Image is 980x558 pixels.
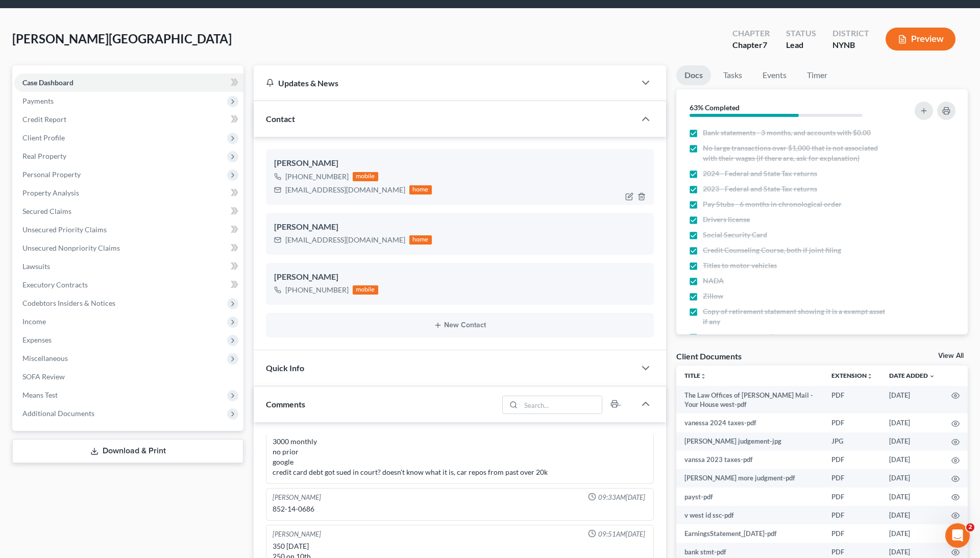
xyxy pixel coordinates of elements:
td: [DATE] [881,386,943,414]
iframe: Intercom live chat [945,523,970,548]
span: Personal Property [22,170,81,179]
a: Tasks [715,65,750,85]
td: [DATE] [881,506,943,524]
div: District [832,28,869,39]
span: Copy of retirement statement showing it is a exempt asset if any [703,306,886,327]
td: vanssa 2023 taxes-pdf [676,451,823,469]
span: 2023 - Federal and State Tax returns [703,184,817,194]
td: PDF [823,469,881,488]
span: Quick Info [266,363,304,373]
td: [DATE] [881,451,943,469]
span: No large transactions over $1,000 that is not associated with their wages (if there are, ask for ... [703,143,886,163]
span: Payments [22,96,54,105]
td: [PERSON_NAME] more judgment-pdf [676,469,823,488]
a: Lawsuits [14,257,243,276]
div: Chapter [732,39,770,51]
span: SOFA Review [22,372,65,381]
div: home [409,235,432,245]
span: Contact [266,114,295,124]
span: Comments [266,399,305,409]
a: Executory Contracts [14,276,243,294]
span: Credit Counseling Course, both if joint filing [703,245,841,255]
td: [DATE] [881,432,943,451]
td: payst-pdf [676,488,823,506]
div: 852-14-0686 [273,504,647,514]
a: SOFA Review [14,368,243,386]
div: [PERSON_NAME] [273,529,321,539]
a: Secured Claims [14,202,243,221]
span: Bank statements - 3 months, and accounts with $0.00 [703,128,871,138]
span: NADA [703,276,724,286]
i: unfold_more [867,373,873,379]
td: JPG [823,432,881,451]
div: [PERSON_NAME] [273,493,321,502]
div: [PHONE_NUMBER] [285,285,349,295]
span: Means Test [22,391,58,399]
span: 7 [763,40,767,50]
a: View All [938,352,964,359]
td: [DATE] [881,414,943,432]
div: NYNB [832,39,869,51]
a: Extensionunfold_more [831,372,873,379]
td: v west id ssc-pdf [676,506,823,524]
span: Drivers license [703,214,750,225]
a: Timer [799,65,836,85]
button: New Contact [274,321,646,329]
span: Lawsuits [22,262,50,271]
div: home [409,185,432,195]
span: 09:51AM[DATE] [598,529,645,539]
a: Titleunfold_more [684,372,706,379]
td: [DATE] [881,469,943,488]
span: Secured Claims [22,207,71,215]
span: Unsecured Priority Claims [22,225,107,234]
a: Docs [676,65,711,85]
a: Unsecured Priority Claims [14,221,243,239]
span: 2024 - Federal and State Tax returns [703,168,817,179]
div: [PERSON_NAME] [274,271,646,283]
td: EarningsStatement_[DATE]-pdf [676,524,823,543]
a: Events [754,65,795,85]
input: Search... [521,396,602,414]
td: PDF [823,488,881,506]
button: Preview [886,28,955,51]
div: [EMAIL_ADDRESS][DOMAIN_NAME] [285,235,405,245]
td: [PERSON_NAME] judgement-jpg [676,432,823,451]
span: Miscellaneous [22,354,68,362]
td: PDF [823,506,881,524]
a: Credit Report [14,110,243,129]
span: Client Profile [22,133,65,142]
div: Client Documents [676,351,742,361]
td: PDF [823,451,881,469]
div: [EMAIL_ADDRESS][DOMAIN_NAME] [285,185,405,195]
span: Case Dashboard [22,78,73,87]
div: Status [786,28,816,39]
td: PDF [823,414,881,432]
td: [DATE] [881,524,943,543]
td: The Law Offices of [PERSON_NAME] Mail - Your House west-pdf [676,386,823,414]
span: Credit Report [22,115,66,124]
span: Additional Documents [22,409,94,418]
a: Date Added expand_more [889,372,935,379]
span: Expenses [22,335,52,344]
div: mobile [353,172,378,181]
span: Pay Stubs - 6 months in chronological order [703,199,842,209]
span: Property Analysis [22,188,79,197]
span: [PERSON_NAME][GEOGRAPHIC_DATA] [12,31,232,46]
i: expand_more [929,373,935,379]
span: Social Security Card [703,230,767,240]
strong: 63% Completed [690,103,740,112]
span: Titles to motor vehicles [703,260,777,271]
div: Lead [786,39,816,51]
span: Unsecured Nonpriority Claims [22,244,120,252]
td: PDF [823,386,881,414]
div: Chapter [732,28,770,39]
div: [PERSON_NAME] [274,157,646,169]
div: yes house 212k mortgage 154k one car lien on the car 24-23k not married divorced one child lives ... [273,406,647,477]
span: Income [22,317,46,326]
span: Zillow [703,291,723,301]
div: [PHONE_NUMBER] [285,172,349,182]
div: mobile [353,285,378,295]
a: Property Analysis [14,184,243,202]
span: Executory Contracts [22,280,88,289]
i: unfold_more [700,373,706,379]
